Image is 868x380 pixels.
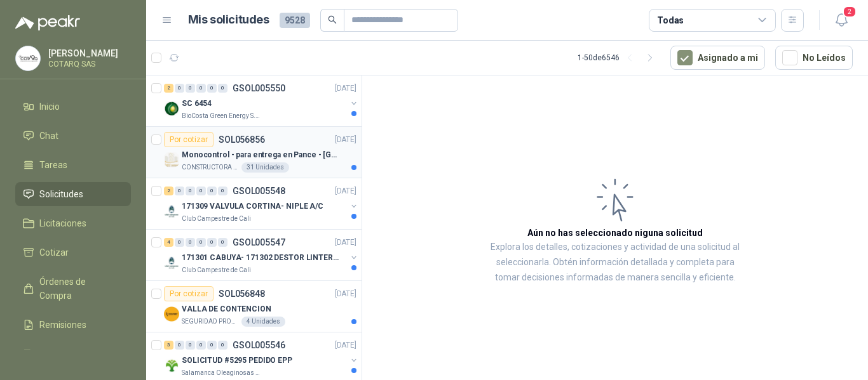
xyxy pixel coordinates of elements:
[175,84,184,93] div: 0
[48,49,128,58] p: [PERSON_NAME]
[233,238,285,247] p: GSOL005547
[335,339,356,351] p: [DATE]
[48,60,128,68] p: COTARQ SAS
[335,185,356,197] p: [DATE]
[335,134,356,146] p: [DATE]
[164,84,173,93] div: 2
[218,187,227,195] div: 0
[15,153,131,177] a: Tareas
[146,127,362,178] a: Por cotizarSOL056856[DATE] Company LogoMonocontrol - para entrega en Pance - [GEOGRAPHIC_DATA]CON...
[219,289,265,298] p: SOL056848
[182,252,340,264] p: 171301 CABUYA- 171302 DESTOR LINTER- 171305 PINZA
[207,341,217,350] div: 0
[196,187,206,195] div: 0
[241,162,289,173] div: 31 Unidades
[39,275,119,303] span: Órdenes de Compra
[164,235,359,275] a: 4 0 0 0 0 0 GSOL005547[DATE] Company Logo171301 CABUYA- 171302 DESTOR LINTER- 171305 PINZAClub Ca...
[233,84,285,93] p: GSOL005550
[182,317,239,327] p: SEGURIDAD PROVISER LTDA
[328,15,337,24] span: search
[182,265,251,275] p: Club Campestre de Cali
[182,368,262,378] p: Salamanca Oleaginosas SAS
[15,182,131,206] a: Solicitudes
[39,100,60,114] span: Inicio
[164,183,359,224] a: 2 0 0 0 0 0 GSOL005548[DATE] Company Logo171309 VALVULA CORTINA- NIPLE A/CClub Campestre de Cali
[241,317,285,327] div: 4 Unidades
[207,238,217,247] div: 0
[182,214,251,224] p: Club Campestre de Cali
[280,13,310,28] span: 9528
[164,337,359,378] a: 3 0 0 0 0 0 GSOL005546[DATE] Company LogoSOLICITUD #5295 PEDIDO EPPSalamanca Oleaginosas SAS
[15,313,131,337] a: Remisiones
[186,187,195,195] div: 0
[207,84,217,93] div: 0
[196,238,206,247] div: 0
[15,124,131,148] a: Chat
[164,238,173,247] div: 4
[16,46,40,70] img: Company Logo
[233,341,285,350] p: GSOL005546
[15,15,80,30] img: Logo peakr
[182,355,292,367] p: SOLICITUD #5295 PEDIDO EPP
[670,46,765,70] button: Asignado a mi
[219,135,265,144] p: SOL056856
[186,341,195,350] div: 0
[182,303,271,315] p: VALLA DE CONTENCION
[39,187,83,201] span: Solicitudes
[175,187,184,195] div: 0
[164,132,214,147] div: Por cotizar
[335,82,356,95] p: [DATE]
[164,152,179,167] img: Company Logo
[196,341,206,350] div: 0
[188,11,269,29] h1: Mis solicitudes
[164,255,179,270] img: Company Logo
[39,318,86,332] span: Remisiones
[164,81,359,121] a: 2 0 0 0 0 0 GSOL005550[DATE] Company LogoSC 6454BioCosta Green Energy S.A.S
[164,101,179,116] img: Company Logo
[164,306,179,322] img: Company Logo
[175,238,184,247] div: 0
[182,200,323,213] p: 171309 VALVULA CORTINA- NIPLE A/C
[218,84,227,93] div: 0
[182,98,212,110] p: SC 6454
[527,226,703,240] h3: Aún no has seleccionado niguna solicitud
[39,246,69,259] span: Cotizar
[196,84,206,93] div: 0
[182,111,262,121] p: BioCosta Green Energy S.A.S
[15,342,131,366] a: Configuración
[164,187,173,195] div: 2
[182,149,340,161] p: Monocontrol - para entrega en Pance - [GEOGRAPHIC_DATA]
[578,48,660,68] div: 1 - 50 de 6546
[39,347,95,361] span: Configuración
[657,13,684,27] div: Todas
[39,129,58,143] span: Chat
[335,237,356,249] p: [DATE]
[218,341,227,350] div: 0
[843,6,857,18] span: 2
[218,238,227,247] div: 0
[164,204,179,219] img: Company Logo
[164,358,179,373] img: Company Logo
[164,286,214,301] div: Por cotizar
[830,9,853,32] button: 2
[207,187,217,195] div: 0
[164,341,173,350] div: 3
[775,46,853,70] button: No Leídos
[186,238,195,247] div: 0
[15,240,131,265] a: Cotizar
[146,281,362,332] a: Por cotizarSOL056848[DATE] Company LogoVALLA DE CONTENCIONSEGURIDAD PROVISER LTDA4 Unidades
[182,162,239,173] p: CONSTRUCTORA GRUPO FIP
[15,270,131,308] a: Órdenes de Compra
[233,187,285,195] p: GSOL005548
[39,158,67,172] span: Tareas
[175,341,184,350] div: 0
[15,95,131,119] a: Inicio
[186,84,195,93] div: 0
[39,216,86,230] span: Licitaciones
[335,288,356,300] p: [DATE]
[489,240,741,285] p: Explora los detalles, cotizaciones y actividad de una solicitud al seleccionarla. Obtén informaci...
[15,211,131,235] a: Licitaciones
